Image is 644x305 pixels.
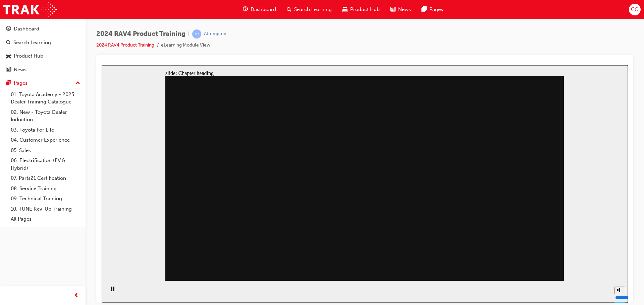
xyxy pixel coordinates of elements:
a: 09. Technical Training [8,194,83,204]
a: guage-iconDashboard [237,3,281,16]
span: 2024 RAV4 Product Training [96,30,185,38]
a: 10. TUNE Rev-Up Training [8,204,83,214]
span: news-icon [390,5,395,14]
span: Product Hub [350,6,380,13]
a: 03. Toyota For Life [8,125,83,135]
span: learningRecordVerb_ATTEMPT-icon [192,29,201,39]
span: guage-icon [243,5,248,14]
span: news-icon [6,67,11,73]
a: 06. Electrification (EV & Hybrid) [8,155,83,173]
div: Product Hub [14,52,43,60]
span: car-icon [6,53,11,59]
a: news-iconNews [385,3,416,16]
a: 04. Customer Experience [8,135,83,145]
span: Search Learning [294,6,332,13]
span: Pages [429,6,443,13]
div: Search Learning [13,39,51,47]
a: car-iconProduct Hub [337,3,385,16]
a: pages-iconPages [416,3,448,16]
button: CC [629,4,641,15]
span: pages-icon [6,80,11,86]
a: Product Hub [3,50,83,62]
span: up-icon [75,79,80,88]
span: Dashboard [251,6,276,13]
button: Pause (Ctrl+Alt+P) [3,221,15,232]
div: News [14,66,26,74]
button: Pages [3,77,83,89]
div: Dashboard [14,25,39,33]
input: volume [514,230,557,235]
a: search-iconSearch Learning [281,3,337,16]
li: eLearning Module View [161,42,210,49]
div: misc controls [509,216,523,237]
a: Search Learning [3,36,83,49]
img: Trak [3,2,57,17]
a: News [3,64,83,76]
span: News [398,6,411,13]
div: playback controls [3,216,15,237]
span: CC [631,6,638,13]
span: search-icon [287,5,291,14]
button: DashboardSearch LearningProduct HubNews [3,21,83,77]
a: 02. New - Toyota Dealer Induction [8,107,83,125]
span: guage-icon [6,26,11,32]
span: pages-icon [422,5,427,14]
a: 2024 RAV4 Product Training [96,42,154,48]
span: prev-icon [74,292,79,300]
a: 01. Toyota Academy - 2025 Dealer Training Catalogue [8,89,83,107]
a: Dashboard [3,23,83,35]
span: car-icon [342,5,347,14]
button: Mute (Ctrl+Alt+M) [513,221,524,229]
span: | [188,30,190,38]
span: search-icon [6,40,11,46]
div: Pages [14,79,28,87]
a: 05. Sales [8,145,83,156]
div: Attempted [204,31,226,37]
a: 08. Service Training [8,183,83,194]
a: All Pages [8,214,83,224]
a: 07. Parts21 Certification [8,173,83,183]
